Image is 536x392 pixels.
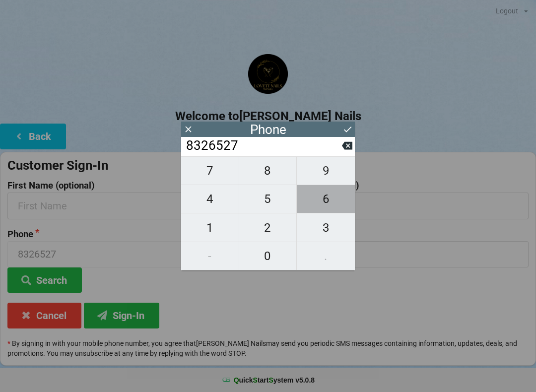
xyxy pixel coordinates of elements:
button: 4 [181,185,239,213]
span: 0 [239,246,297,266]
span: 8 [239,160,297,181]
span: 7 [181,160,239,181]
span: 3 [297,217,355,238]
button: 5 [239,185,297,213]
button: 3 [297,213,355,242]
span: 5 [239,189,297,209]
button: 7 [181,156,239,185]
span: 2 [239,217,297,238]
span: 4 [181,189,239,209]
span: 6 [297,189,355,209]
span: 9 [297,160,355,181]
button: 2 [239,213,297,242]
span: 1 [181,217,239,238]
button: 8 [239,156,297,185]
button: 6 [297,185,355,213]
button: 0 [239,242,297,270]
button: 1 [181,213,239,242]
button: 9 [297,156,355,185]
div: Phone [250,125,286,134]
